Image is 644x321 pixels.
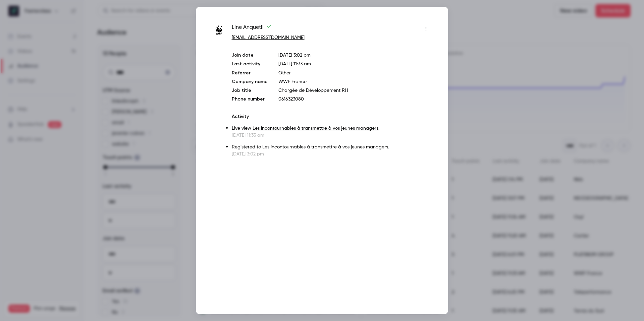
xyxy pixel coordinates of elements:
[232,151,431,157] p: [DATE] 3:02 pm
[278,87,431,94] p: Chargée de Développement RH
[213,24,225,37] img: wwf.fr
[232,61,268,68] p: Last activity
[278,78,431,85] p: WWF France
[232,70,268,76] p: Referrer
[232,132,431,139] p: [DATE] 11:33 am
[232,78,268,85] p: Company name
[232,23,272,34] span: Line Anquetil
[232,125,431,132] p: Live view
[232,52,268,59] p: Join date
[262,145,389,149] a: Les incontournables à transmettre à vos jeunes managers.
[278,52,431,59] p: [DATE] 3:02 pm
[232,87,268,94] p: Job title
[232,35,305,40] a: [EMAIL_ADDRESS][DOMAIN_NAME]
[278,96,431,103] p: 0616323080
[232,113,431,120] p: Activity
[232,144,431,151] p: Registered to
[278,62,311,66] span: [DATE] 11:33 am
[232,96,268,103] p: Phone number
[253,126,379,131] a: Les incontournables à transmettre à vos jeunes managers.
[278,70,431,76] p: Other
